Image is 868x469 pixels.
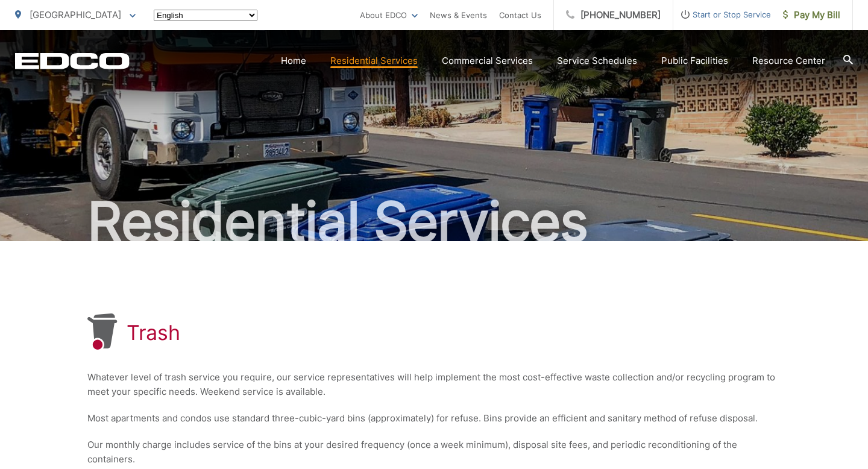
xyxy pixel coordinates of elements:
[330,54,418,68] a: Residential Services
[430,8,487,22] a: News & Events
[87,370,781,399] p: Whatever level of trash service you require, our service representatives will help implement the ...
[360,8,418,22] a: About EDCO
[127,321,180,345] h1: Trash
[15,192,853,252] h2: Residential Services
[154,10,257,21] select: Select a language
[661,54,728,68] a: Public Facilities
[30,9,121,20] span: [GEOGRAPHIC_DATA]
[783,8,840,22] span: Pay My Bill
[499,8,541,22] a: Contact Us
[87,411,781,426] p: Most apartments and condos use standard three-cubic-yard bins (approximately) for refuse. Bins pr...
[442,54,533,68] a: Commercial Services
[752,54,825,68] a: Resource Center
[87,438,781,467] p: Our monthly charge includes service of the bins at your desired frequency (once a week minimum), ...
[557,54,637,68] a: Service Schedules
[15,52,130,69] a: EDCD logo. Return to the homepage.
[281,54,306,68] a: Home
